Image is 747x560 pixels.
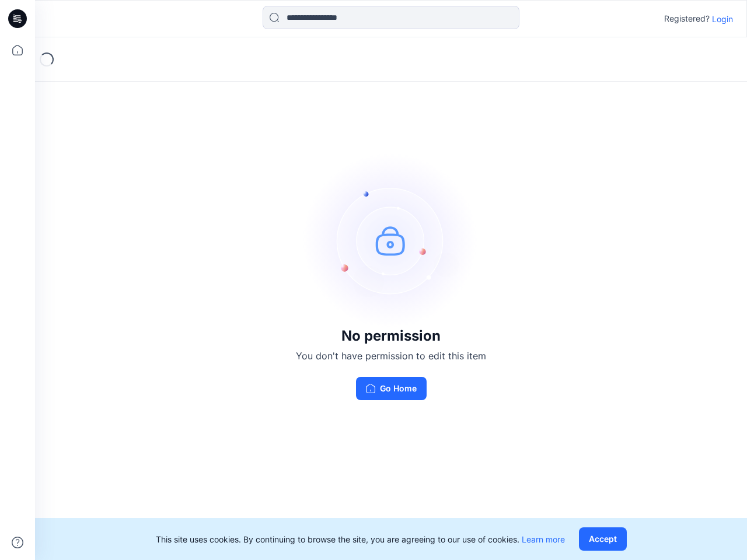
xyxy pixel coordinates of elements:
[522,534,565,544] a: Learn more
[156,533,565,545] p: This site uses cookies. By continuing to browse the site, you are agreeing to our use of cookies.
[664,12,710,26] p: Registered?
[303,153,479,328] img: no-perm.svg
[712,13,733,25] p: Login
[296,328,486,344] h3: No permission
[579,527,627,551] button: Accept
[356,377,427,400] button: Go Home
[296,349,486,363] p: You don't have permission to edit this item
